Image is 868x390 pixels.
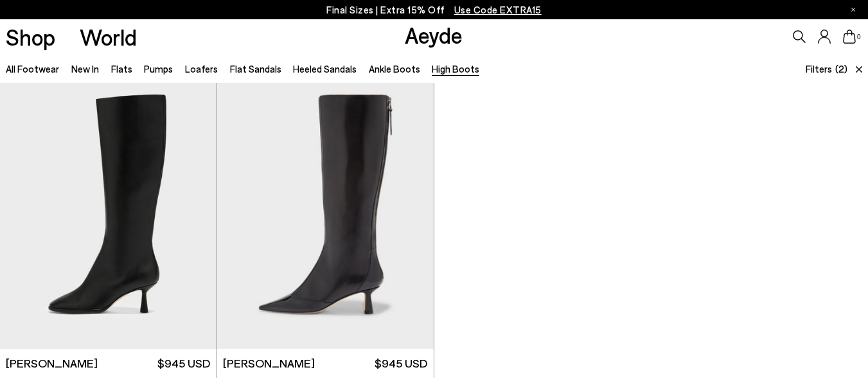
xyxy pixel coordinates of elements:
[6,26,55,48] a: Shop
[454,4,542,15] span: Navigate to /collections/ss25-final-sizes
[806,63,832,75] span: Filters
[223,355,315,371] span: [PERSON_NAME]
[217,349,434,378] a: [PERSON_NAME] $945 USD
[369,63,420,75] a: Ankle Boots
[144,63,173,75] a: Pumps
[230,63,281,75] a: Flat Sandals
[217,76,434,349] img: Alexis Dual-Tone High Boots
[375,355,427,371] span: $945 USD
[217,76,434,349] div: 1 / 6
[6,355,98,371] span: [PERSON_NAME]
[80,26,137,48] a: World
[6,63,59,75] a: All Footwear
[856,33,862,40] span: 0
[326,2,542,18] p: Final Sizes | Extra 15% Off
[405,21,463,48] a: Aeyde
[157,355,210,371] span: $945 USD
[835,62,847,76] span: (2)
[111,63,132,75] a: Flats
[217,76,434,349] a: Next slide Previous slide
[843,30,856,44] a: 0
[432,63,479,75] a: High Boots
[185,63,218,75] a: Loafers
[71,63,99,75] a: New In
[293,63,357,75] a: Heeled Sandals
